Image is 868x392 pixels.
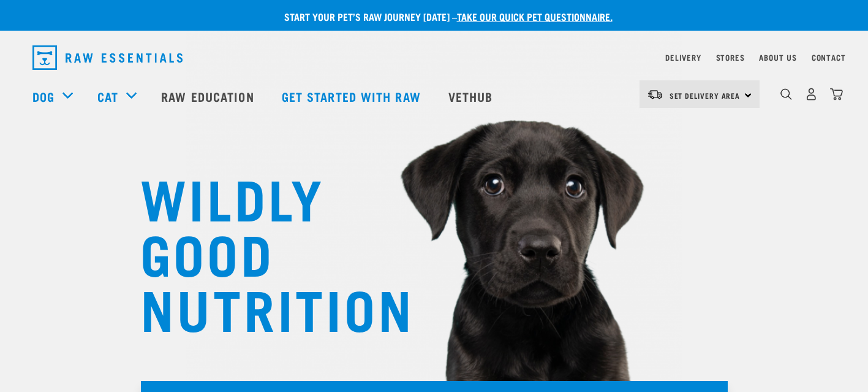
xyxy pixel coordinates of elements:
[140,169,385,334] h1: WILDLY GOOD NUTRITION
[805,88,818,101] img: user.png
[32,45,183,70] img: Raw Essentials Logo
[759,55,796,60] a: About Us
[665,55,701,60] a: Delivery
[812,55,846,60] a: Contact
[670,93,741,98] span: Set Delivery Area
[780,88,792,100] img: home-icon-1@2x.png
[830,88,843,101] img: home-icon@2x.png
[716,55,745,60] a: Stores
[647,89,663,100] img: van-moving.png
[457,13,613,19] a: take our quick pet questionnaire.
[270,72,436,121] a: Get started with Raw
[32,87,55,106] a: Dog
[149,72,269,121] a: Raw Education
[97,87,118,106] a: Cat
[23,40,846,75] nav: dropdown navigation
[436,72,508,121] a: Vethub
